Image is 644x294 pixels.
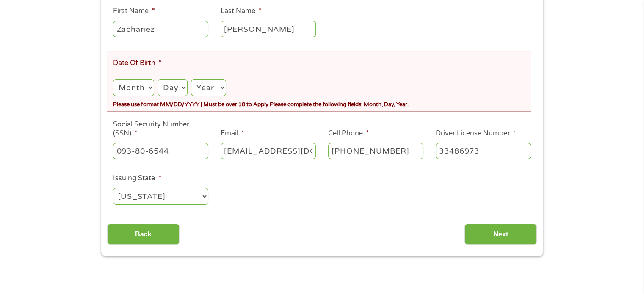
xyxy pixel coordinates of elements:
[113,21,208,37] input: John
[221,21,316,37] input: Smith
[113,7,155,16] label: First Name
[113,98,531,109] div: Please use format MM/DD/YYYY | Must be over 18 to Apply Please complete the following fields: Mon...
[464,224,537,245] input: Next
[436,129,516,138] label: Driver License Number
[113,59,161,68] label: Date Of Birth
[328,129,369,138] label: Cell Phone
[221,143,316,159] input: john@gmail.com
[113,143,208,159] input: 078-05-1120
[113,174,161,183] label: Issuing State
[221,7,261,16] label: Last Name
[221,129,244,138] label: Email
[113,120,208,138] label: Social Security Number (SSN)
[328,143,423,159] input: (541) 754-3010
[107,224,180,245] input: Back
